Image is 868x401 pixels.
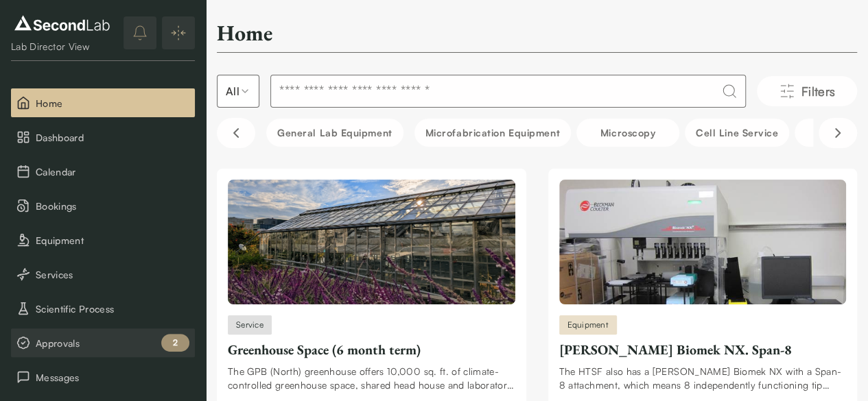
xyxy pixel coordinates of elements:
button: Scientific Process [11,294,195,323]
button: Dashboard [11,123,195,151]
span: Calendar [36,165,189,179]
span: Messages [36,370,189,385]
div: Lab Director View [11,40,113,53]
span: Service [236,319,263,331]
img: Beckman-Coulter Biomek NX. Span-8 [559,180,847,304]
span: Bookings [36,199,189,213]
button: notifications [124,16,156,49]
div: The HTSF also has a [PERSON_NAME] Biomek NX with a Span-8 attachment, which means 8 independently... [559,365,847,392]
span: Services [36,267,189,282]
span: Approvals [36,336,189,350]
button: Select listing type [217,75,259,108]
span: Scientific Process [36,302,189,316]
div: Greenhouse Space (6 month term) [228,340,515,359]
div: [PERSON_NAME] Biomek NX. Span-8 [559,340,847,359]
button: Filters [757,76,857,106]
h2: Home [217,19,272,47]
button: Bookings [11,191,195,220]
button: Microfabrication Equipment [414,119,571,147]
button: Cell line service [685,119,789,147]
button: General Lab equipment [266,119,403,147]
button: Scroll right [819,118,857,148]
span: Equipment [36,233,189,247]
div: 2 [161,334,189,352]
button: Microscopy [576,119,679,147]
div: The GPB (North) greenhouse offers 10,000 sq. ft. of climate-controlled greenhouse space, shared h... [228,365,515,392]
button: Calendar [11,157,195,186]
img: Greenhouse Space (6 month term) [228,180,515,304]
span: Dashboard [36,130,189,145]
button: Home [11,88,195,117]
button: Services [11,260,195,289]
span: Filters [801,82,835,101]
span: Equipment [567,319,609,331]
button: Expand/Collapse sidebar [162,16,195,49]
button: Equipment [11,226,195,254]
button: Messages [11,363,195,391]
span: Home [36,96,189,110]
img: logo [11,12,113,34]
button: Scroll left [217,118,255,148]
button: Approvals [11,328,195,357]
